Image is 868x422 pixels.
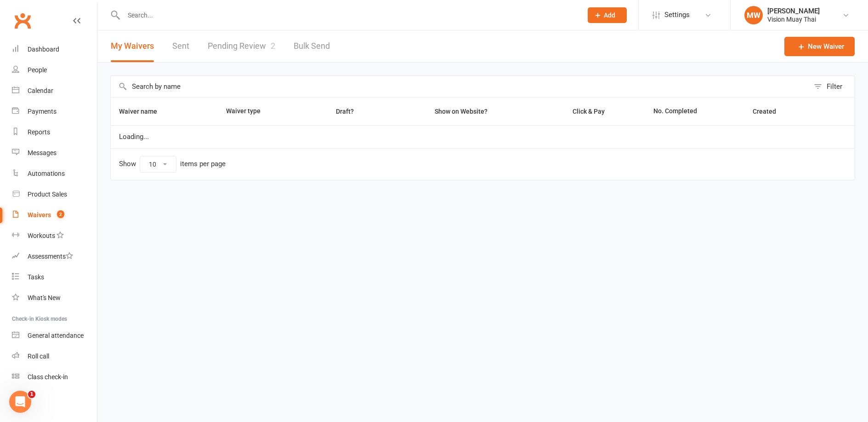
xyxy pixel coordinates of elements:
[172,30,189,62] a: Sent
[111,125,855,148] td: Loading...
[28,66,47,74] div: People
[12,143,97,163] a: Messages
[12,81,97,101] a: Calendar
[28,294,61,301] div: What's New
[28,191,67,198] div: Product Sales
[12,346,97,367] a: Roll call
[588,7,627,23] button: Add
[271,41,275,51] span: 2
[604,12,615,19] span: Add
[119,156,226,173] div: Show
[28,87,53,94] div: Calendar
[435,108,488,115] span: Show on Website?
[328,106,364,117] button: Draft?
[426,106,498,117] button: Show on Website?
[28,170,65,177] div: Automations
[28,128,50,136] div: Reports
[111,76,809,97] input: Search by name
[12,60,97,81] a: People
[28,332,84,339] div: General attendance
[9,391,31,413] iframe: Intercom live chat
[28,232,55,239] div: Workouts
[208,30,275,62] a: Pending Review2
[218,98,302,125] th: Waiver type
[12,39,97,60] a: Dashboard
[28,391,35,398] span: 1
[809,76,855,97] button: Filter
[12,205,97,225] a: Waivers 2
[12,267,97,288] a: Tasks
[336,108,354,115] span: Draft?
[28,253,73,260] div: Assessments
[12,367,97,387] a: Class kiosk mode
[12,325,97,346] a: General attendance kiosk mode
[664,5,690,25] span: Settings
[121,9,576,22] input: Search...
[564,106,615,117] button: Click & Pay
[12,246,97,267] a: Assessments
[744,6,763,24] div: MW
[767,7,820,15] div: [PERSON_NAME]
[12,184,97,205] a: Product Sales
[12,288,97,308] a: What's New
[767,15,820,23] div: Vision Muay Thai
[753,108,786,115] span: Created
[119,106,167,117] button: Waiver name
[180,160,226,168] div: items per page
[573,108,605,115] span: Click & Pay
[12,225,97,246] a: Workouts
[28,273,44,281] div: Tasks
[28,149,57,156] div: Messages
[111,30,154,62] button: My Waivers
[28,108,57,115] div: Payments
[57,210,64,218] span: 2
[753,106,786,117] button: Created
[28,353,49,360] div: Roll call
[28,46,59,53] div: Dashboard
[784,37,855,56] a: New Waiver
[12,101,97,122] a: Payments
[827,81,842,92] div: Filter
[294,30,330,62] a: Bulk Send
[28,373,68,381] div: Class check-in
[11,9,34,32] a: Clubworx
[12,163,97,184] a: Automations
[12,122,97,143] a: Reports
[28,211,51,219] div: Waivers
[119,108,167,115] span: Waiver name
[645,98,744,125] th: No. Completed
